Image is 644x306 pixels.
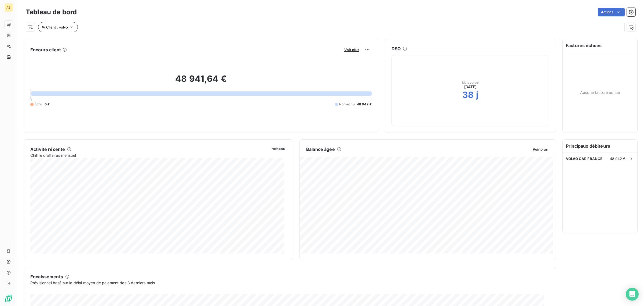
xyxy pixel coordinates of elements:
div: AS [4,3,13,12]
span: 48 942 € [357,102,372,107]
span: Voir plus [344,48,359,52]
h2: 38 [462,90,474,100]
span: Chiffre d'affaires mensuel [30,152,268,158]
h6: Activité récente [30,146,65,152]
h6: DSO [391,45,401,52]
h6: Balance âgée [306,146,335,152]
span: Non-échu [339,102,355,107]
span: Voir plus [533,147,548,151]
span: Aucune facture échue [580,90,620,95]
div: Open Intercom Messenger [626,288,639,301]
button: Voir plus [531,147,549,152]
span: VOLVO CAR FRANCE [566,156,602,161]
h6: Factures échues [563,39,637,52]
button: Client : volvo [38,22,78,32]
span: 0 [30,98,32,102]
h6: Encaissements [30,273,63,280]
button: Voir plus [270,146,286,151]
h2: 48 941,64 € [30,73,372,90]
h6: Encours client [30,47,61,53]
span: Prévisionnel basé sur le délai moyen de paiement des 3 derniers mois [30,280,155,286]
span: Client : volvo [46,25,68,29]
h6: Principaux débiteurs [563,140,637,152]
button: Actions [598,8,625,16]
span: 0 € [45,102,50,107]
h2: j [476,90,478,100]
img: Logo LeanPay [4,294,13,303]
span: [DATE] [464,84,477,90]
span: Mois actuel [462,81,479,84]
h3: Tableau de bord [26,7,77,17]
button: Voir plus [343,47,361,52]
span: Échu [35,102,42,107]
span: Voir plus [272,147,285,151]
span: 48 942 € [610,156,625,161]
